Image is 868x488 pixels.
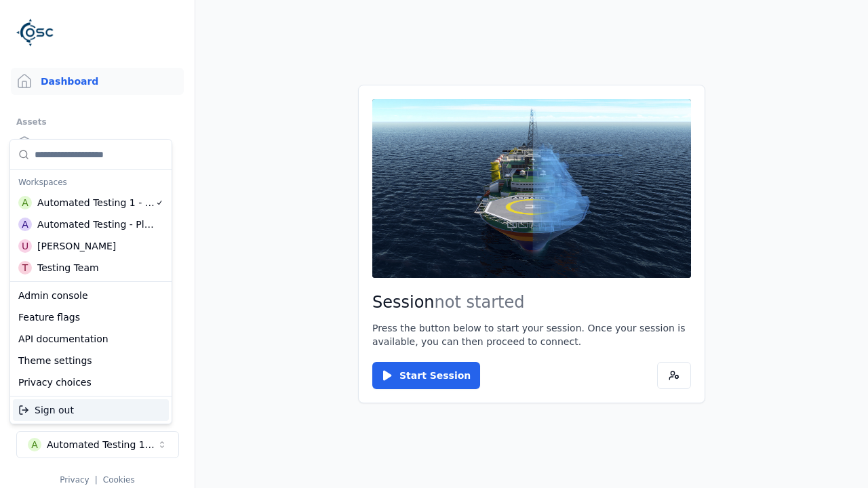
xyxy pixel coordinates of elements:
div: Automated Testing - Playwright [37,218,155,231]
div: Feature flags [13,306,169,328]
div: Suggestions [10,140,172,281]
div: A [18,196,32,209]
div: T [18,261,32,274]
div: API documentation [13,328,169,350]
div: Admin console [13,285,169,306]
div: Suggestions [10,396,172,424]
div: Suggestions [10,282,172,396]
div: A [18,218,32,231]
div: Sign out [13,399,169,421]
div: Automated Testing 1 - Playwright [37,196,155,209]
div: Theme settings [13,350,169,371]
div: U [18,239,32,253]
div: Testing Team [37,261,99,274]
div: Privacy choices [13,371,169,393]
div: Workspaces [13,173,169,192]
div: [PERSON_NAME] [37,239,116,253]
